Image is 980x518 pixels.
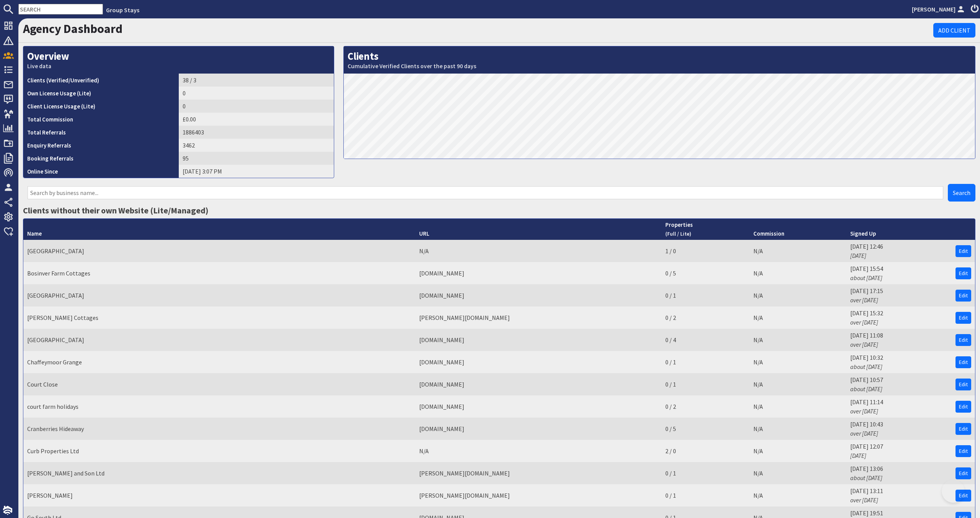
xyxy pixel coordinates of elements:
[846,240,952,262] td: [DATE] 12:46
[23,100,179,113] th: Client License Usage (Lite)
[661,440,750,462] td: 2 / 0
[27,425,84,433] a: Cranberries Hideaway
[23,74,179,87] th: Clients (Verified/Unverified)
[23,87,179,100] th: Own License Usage (Lite)
[750,219,846,240] th: Commission
[955,379,971,390] a: Edit
[850,318,878,326] i: over [DATE]
[846,262,952,284] td: [DATE] 15:54
[661,462,750,484] td: 0 / 1
[955,312,971,324] a: Edit
[665,231,691,237] small: (Full / Lite)
[850,429,878,437] i: over [DATE]
[750,373,846,395] td: N/A
[750,351,846,373] td: N/A
[415,240,661,262] td: N/A
[955,423,971,435] a: Edit
[750,240,846,262] td: N/A
[846,219,952,240] th: Signed Up
[933,23,975,38] a: Add Client
[948,184,975,202] button: Search
[415,462,661,484] td: [PERSON_NAME][DOMAIN_NAME]
[846,329,952,351] td: [DATE] 11:08
[27,469,105,477] a: [PERSON_NAME] and Son Ltd
[415,484,661,507] td: [PERSON_NAME][DOMAIN_NAME]
[846,373,952,395] td: [DATE] 10:57
[750,440,846,462] td: N/A
[23,219,415,240] th: Name
[955,401,971,413] a: Edit
[912,5,966,14] a: [PERSON_NAME]
[661,262,750,284] td: 0 / 5
[750,484,846,507] td: N/A
[661,284,750,307] td: 0 / 1
[850,296,878,304] i: over [DATE]
[415,284,661,307] td: [DOMAIN_NAME]
[179,152,334,165] td: 95
[846,395,952,418] td: [DATE] 11:14
[415,373,661,395] td: [DOMAIN_NAME]
[27,314,98,321] a: [PERSON_NAME] Cottages
[27,336,84,344] a: [GEOGRAPHIC_DATA]
[179,165,334,178] td: [DATE] 3:07 PM
[415,351,661,373] td: [DOMAIN_NAME]
[23,113,179,126] th: Total Commission
[27,292,84,299] a: [GEOGRAPHIC_DATA]
[750,395,846,418] td: N/A
[846,462,952,484] td: [DATE] 13:06
[955,290,971,302] a: Edit
[415,329,661,351] td: [DOMAIN_NAME]
[955,245,971,257] a: Edit
[28,186,943,199] input: Search by business name...
[850,474,882,482] i: about [DATE]
[348,62,971,70] small: Cumulative Verified Clients over the past 90 days
[23,46,334,74] h2: Overview
[415,440,661,462] td: N/A
[750,284,846,307] td: N/A
[661,395,750,418] td: 0 / 2
[846,418,952,440] td: [DATE] 10:43
[661,373,750,395] td: 0 / 1
[415,262,661,284] td: [DOMAIN_NAME]
[179,87,334,100] td: 0
[661,329,750,351] td: 0 / 4
[850,385,882,393] i: about [DATE]
[955,267,971,279] a: Edit
[344,46,975,74] h2: Clients
[415,418,661,440] td: [DOMAIN_NAME]
[846,307,952,329] td: [DATE] 15:32
[27,358,82,366] a: Chaffeymoor Grange
[846,351,952,373] td: [DATE] 10:32
[846,284,952,307] td: [DATE] 17:15
[661,219,750,240] th: Properties
[3,506,12,515] img: staytech_i_w-64f4e8e9ee0a9c174fd5317b4b171b261742d2d393467e5bdba4413f4f884c10.svg
[850,341,878,348] i: over [DATE]
[27,403,78,410] a: court farm holidays
[27,492,73,499] a: [PERSON_NAME]
[850,452,866,459] i: [DATE]
[18,4,103,15] input: SEARCH
[179,139,334,152] td: 3462
[661,240,750,262] td: 1 / 0
[955,334,971,346] a: Edit
[750,262,846,284] td: N/A
[850,274,882,282] i: about [DATE]
[179,113,334,126] td: £0.00
[850,407,878,415] i: over [DATE]
[750,307,846,329] td: N/A
[23,126,179,139] th: Total Referrals
[850,496,878,504] i: over [DATE]
[661,484,750,507] td: 0 / 1
[955,445,971,457] a: Edit
[23,139,179,152] th: Enquiry Referrals
[23,165,179,178] th: Online Since
[955,356,971,368] a: Edit
[23,21,122,36] a: Agency Dashboard
[179,100,334,113] td: 0
[846,484,952,507] td: [DATE] 13:11
[27,247,84,255] a: [GEOGRAPHIC_DATA]
[27,380,58,388] a: Court Close
[23,205,975,215] h3: Clients without their own Website (Lite/Managed)
[850,363,882,370] i: about [DATE]
[661,351,750,373] td: 0 / 1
